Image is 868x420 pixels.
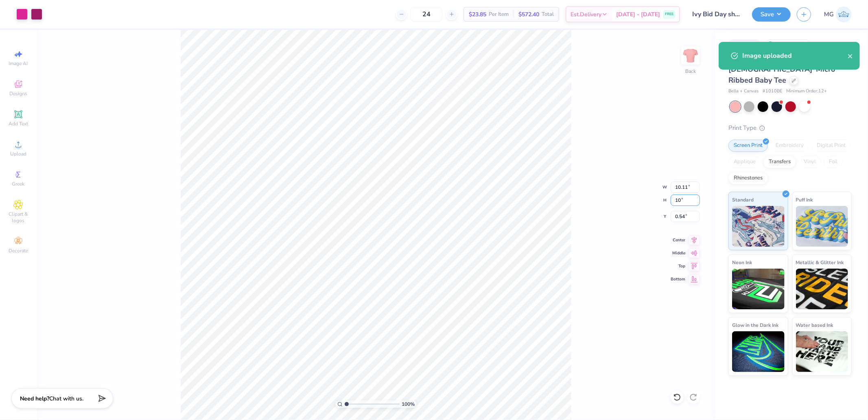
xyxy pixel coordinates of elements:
span: Center [671,237,685,243]
div: Embroidery [770,140,809,152]
span: # 1010BE [763,88,782,95]
span: 100 % [402,400,415,408]
div: Back [685,68,696,75]
img: Puff Ink [796,206,848,247]
span: FREE [665,11,673,17]
input: – – [411,7,442,22]
span: $23.85 [469,10,486,19]
div: Print Type [728,123,852,133]
div: Digital Print [811,140,851,152]
span: Per Item [489,10,509,19]
span: Designs [9,90,27,97]
span: [DATE] - [DATE] [616,10,660,19]
span: Minimum Order: 12 + [786,88,827,95]
img: Metallic & Glitter Ink [796,269,848,309]
button: close [848,51,853,61]
span: Est. Delivery [571,10,601,19]
span: Decorate [9,247,28,254]
span: Chat with us. [49,395,83,402]
div: Screen Print [728,140,768,152]
span: Clipart & logos [4,211,33,224]
span: Image AI [9,60,28,67]
span: Upload [10,151,26,157]
div: Foil [824,156,843,168]
span: Bella + Canvas [728,88,759,95]
span: Total [542,10,554,19]
span: Add Text [9,120,28,127]
span: Middle [671,250,685,256]
input: Untitled Design [686,6,746,22]
span: Metallic & Glitter Ink [796,258,844,267]
strong: Need help? [20,395,49,402]
div: Image uploaded [742,51,848,61]
div: Rhinestones [728,172,768,184]
span: Glow in the Dark Ink [732,321,778,329]
img: Glow in the Dark Ink [732,331,785,372]
span: Standard [732,195,754,204]
span: Neon Ink [732,258,752,267]
div: Vinyl [798,156,821,168]
img: Neon Ink [732,269,785,309]
span: $572.40 [518,10,539,19]
span: Bottom [671,276,685,282]
img: Back [682,47,699,63]
div: Transfers [763,156,796,168]
img: Water based Ink [796,331,848,372]
span: Puff Ink [796,195,813,204]
span: Greek [12,181,25,187]
img: Standard [732,206,785,247]
div: Applique [728,156,761,168]
span: Top [671,263,685,269]
span: Water based Ink [796,321,833,329]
